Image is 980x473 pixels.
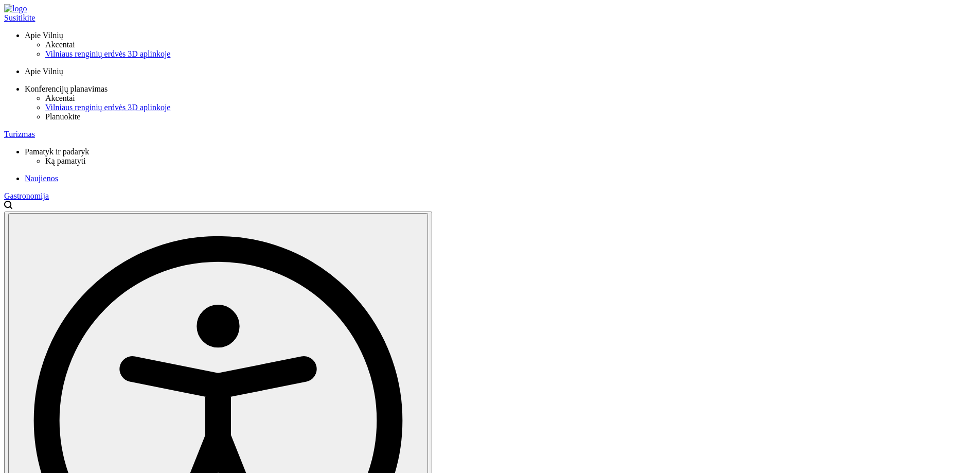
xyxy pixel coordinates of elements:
[4,13,976,201] nav: Primary navigation
[4,4,27,13] img: logo
[45,103,170,112] span: Vilniaus renginių erdvės 3D aplinkoje
[25,31,63,40] span: Apie Vilnių
[45,103,976,112] a: Vilniaus renginių erdvės 3D aplinkoje
[4,13,976,23] a: Susitikite
[45,156,86,165] span: Ką pamatyti
[45,112,80,121] span: Planuokite
[4,191,49,200] span: Gastronomija
[4,202,12,211] a: Open search modal
[25,174,976,183] a: Naujienos
[4,191,976,201] a: Gastronomija
[45,49,170,58] span: Vilniaus renginių erdvės 3D aplinkoje
[25,147,89,156] span: Pamatyk ir padaryk
[4,13,35,22] span: Susitikite
[25,174,58,183] span: Naujienos
[25,67,63,76] span: Apie Vilnių
[4,130,976,139] a: Turizmas
[45,94,75,102] span: Akcentai
[45,49,976,59] a: Vilniaus renginių erdvės 3D aplinkoje
[45,40,75,49] span: Akcentai
[25,84,108,93] span: Konferencijų planavimas
[4,130,35,138] span: Turizmas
